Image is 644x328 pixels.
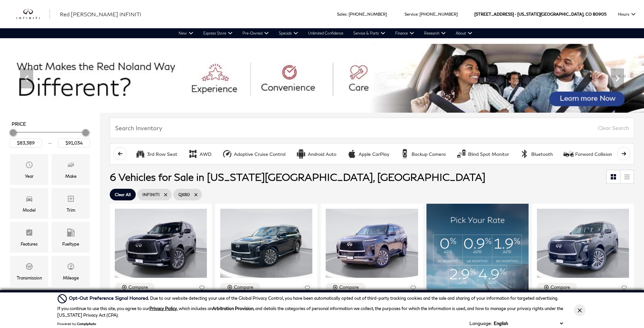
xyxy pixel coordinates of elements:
a: Specials [274,28,303,38]
div: 3rd Row Seat [135,149,145,159]
button: Close Button [574,304,585,316]
button: Blind Spot MonitorBlind Spot Monitor [453,147,513,161]
div: 3rd Row Seat [147,151,177,157]
strong: Arbitration Provision [212,306,253,311]
span: Mileage [67,261,75,274]
a: infiniti [17,9,50,20]
div: Blind Spot Monitor [468,151,509,157]
div: Price [10,127,90,147]
p: If you continue to use this site, you agree to our , which includes an , and details the categori... [57,306,563,318]
div: Make [65,172,77,180]
div: Android Auto [308,151,336,157]
div: Compare [339,284,359,290]
span: Features [25,227,33,240]
a: Privacy Policy [149,306,177,311]
button: Save Vehicle [408,283,418,295]
button: scroll right [617,147,630,160]
div: Due to our website detecting your use of the Global Privacy Control, you have been automatically ... [69,294,559,302]
a: Pre-Owned [238,28,274,38]
input: Minimum [10,139,42,147]
span: Opt-Out Preference Signal Honored . [69,295,150,301]
a: Red [PERSON_NAME] INFINITI [60,10,141,18]
div: FueltypeFueltype [52,222,90,253]
a: Service & Parts [348,28,390,38]
img: 2025 INFINITI QX80 LUXE 4WD [537,209,629,278]
img: 2025 INFINITI QX80 LUXE 4WD [115,209,207,278]
div: Android Auto [296,149,306,159]
span: 6 Vehicles for Sale in [US_STATE][GEOGRAPHIC_DATA], [GEOGRAPHIC_DATA] [110,171,485,183]
span: Transmission [25,261,33,274]
button: Adaptive Cruise ControlAdaptive Cruise Control [219,147,289,161]
button: 3rd Row Seat3rd Row Seat [132,147,181,161]
div: Minimum Price [10,129,16,136]
h5: Price [12,121,88,127]
div: Year [25,172,34,180]
div: Blind Spot Monitor [456,149,466,159]
input: Search Inventory [110,118,634,138]
a: [STREET_ADDRESS] • [US_STATE][GEOGRAPHIC_DATA], CO 80905 [474,12,606,17]
a: Unlimited Confidence [303,28,348,38]
button: Compare Vehicle [537,283,577,291]
img: 2025 INFINITI QX80 LUXE 4WD [220,209,312,278]
div: Maximum Price [82,129,89,136]
div: AWD [188,149,198,159]
div: Adaptive Cruise Control [222,149,232,159]
button: Save Vehicle [302,283,312,295]
a: Finance [390,28,419,38]
nav: Main Navigation [174,28,477,38]
div: MakeMake [52,154,90,185]
a: [PHONE_NUMBER] [349,12,387,17]
a: About [451,28,477,38]
div: FeaturesFeatures [10,222,48,253]
button: Compare Vehicle [326,283,366,291]
div: AWD [200,151,212,157]
div: Trim [67,206,75,214]
div: Mileage [63,274,79,281]
div: Compare [234,284,253,290]
div: Transmission [17,274,42,281]
input: Maximum [58,139,90,147]
span: Trim [67,193,75,206]
button: BluetoothBluetooth [516,147,557,161]
div: TrimTrim [52,188,90,219]
div: MileageMileage [52,256,90,286]
div: Model [23,206,36,214]
button: Save Vehicle [197,283,207,295]
div: Bluetooth [531,151,553,157]
button: scroll left [113,147,127,160]
span: Red [PERSON_NAME] INFINITI [60,11,141,17]
div: TransmissionTransmission [10,256,48,286]
div: Forward Collision Warning [575,151,631,157]
button: Android AutoAndroid Auto [292,147,340,161]
span: Service [404,12,417,17]
button: Save Vehicle [619,283,629,295]
a: ComplyAuto [77,322,96,326]
div: Language: [469,321,492,326]
a: New [174,28,198,38]
span: Clear All [115,190,131,199]
button: Backup CameraBackup Camera [396,147,449,161]
span: INFINITI [142,190,160,199]
img: 2025 INFINITI QX80 LUXE 4WD [326,209,418,278]
select: Language Select [492,320,564,327]
div: Adaptive Cruise Control [234,151,285,157]
span: Make [67,159,75,172]
img: INFINITI [17,9,50,20]
span: : [417,12,418,17]
span: : [347,12,348,17]
a: Express Store [198,28,238,38]
div: Backup Camera [411,151,446,157]
span: Model [25,193,33,206]
div: Bluetooth [520,149,530,159]
span: QX80 [178,190,190,199]
button: AWDAWD [184,147,215,161]
button: Forward Collision WarningForward Collision Warning [560,147,635,161]
button: Compare Vehicle [115,283,155,291]
a: Research [419,28,451,38]
span: Sales [337,12,347,17]
button: Compare Vehicle [220,283,260,291]
div: ModelModel [10,188,48,219]
span: Year [25,159,33,172]
button: Apple CarPlayApple CarPlay [343,147,393,161]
